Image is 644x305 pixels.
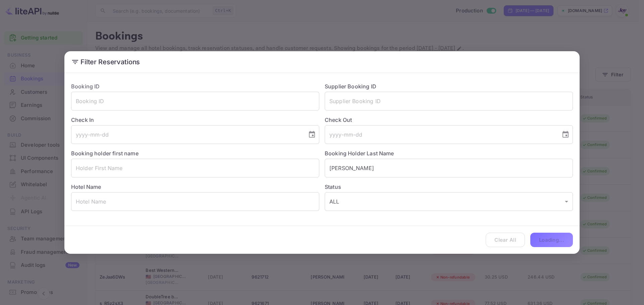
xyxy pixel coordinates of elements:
[325,150,394,157] label: Booking Holder Last Name
[325,116,573,124] label: Check Out
[71,116,319,124] label: Check In
[71,83,100,90] label: Booking ID
[325,83,376,90] label: Supplier Booking ID
[325,192,573,211] div: ALL
[71,183,101,190] label: Hotel Name
[71,125,303,144] input: yyyy-mm-dd
[71,159,319,177] input: Holder First Name
[64,51,580,73] h2: Filter Reservations
[325,125,556,144] input: yyyy-mm-dd
[325,92,573,110] input: Supplier Booking ID
[559,128,572,141] button: Choose date
[71,92,319,110] input: Booking ID
[71,150,139,157] label: Booking holder first name
[325,159,573,177] input: Holder Last Name
[71,192,319,211] input: Hotel Name
[325,183,573,191] label: Status
[305,128,319,141] button: Choose date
